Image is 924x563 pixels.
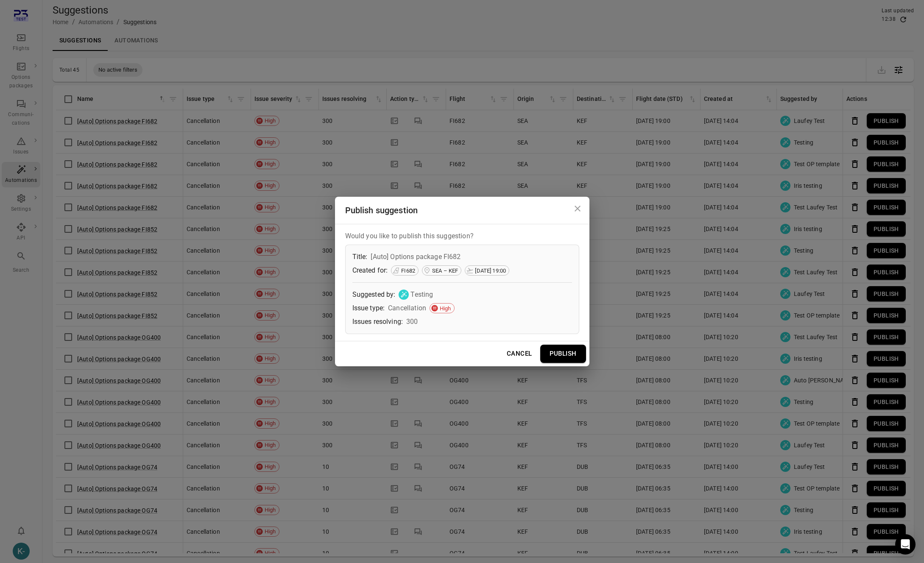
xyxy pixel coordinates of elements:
button: Close dialog [569,200,586,217]
div: [Auto] Options package FI682 [371,252,461,262]
div: 300 [406,317,418,327]
div: Issues resolving: [352,317,403,327]
div: Cancellation [388,303,426,313]
button: Cancel [502,345,537,362]
div: Issue type: [352,303,385,313]
div: Testing [410,290,433,300]
div: Title: [352,252,368,262]
button: Publish [540,345,586,362]
div: Created for: [352,265,388,276]
span: High [437,304,454,313]
div: Open Intercom Messenger [895,534,916,555]
span: [DATE] 19:00 [472,267,509,275]
h2: Publish suggestion [335,197,589,224]
div: Suggested by: [352,290,396,300]
span: FI682 [398,267,418,275]
p: Would you like to publish this suggestion? [345,231,579,241]
span: SEA – KEF [429,267,461,275]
